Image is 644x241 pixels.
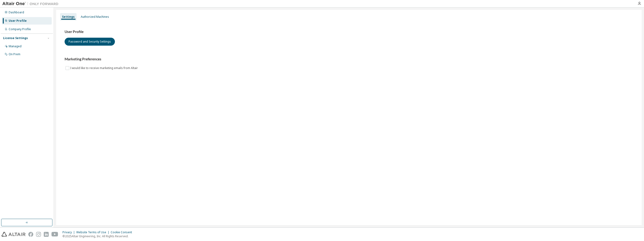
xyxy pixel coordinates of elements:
img: Altair One [2,1,61,6]
div: Company Profile [9,27,31,31]
label: I would like to receive marketing emails from Altair [70,65,139,71]
p: © 2025 Altair Engineering, Inc. All Rights Reserved. [62,234,135,238]
div: On Prem [9,52,20,56]
img: altair_logo.svg [1,232,26,237]
img: facebook.svg [28,232,33,237]
img: instagram.svg [36,232,41,237]
button: Password and Security Settings [65,38,115,46]
h3: User Profile [65,29,633,34]
img: youtube.svg [51,232,58,237]
div: Website Terms of Use [76,230,111,234]
div: Managed [9,44,22,48]
div: User Profile [9,19,27,23]
div: License Settings [3,36,28,40]
div: Dashboard [9,11,24,14]
img: linkedin.svg [44,232,49,237]
div: Privacy [62,230,76,234]
div: Cookie Consent [111,230,135,234]
h3: Marketing Preferences [65,57,633,62]
div: Settings [62,15,75,19]
div: Authorized Machines [81,15,109,19]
